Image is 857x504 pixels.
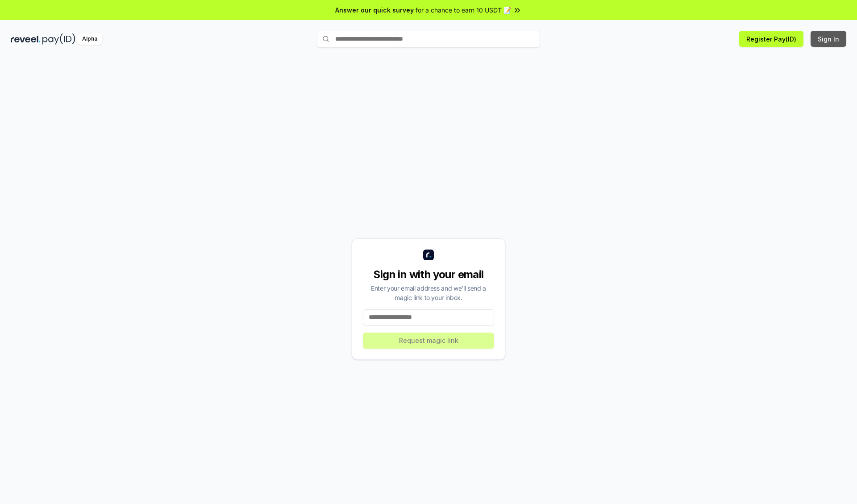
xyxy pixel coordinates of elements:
[423,250,434,260] img: logo_small
[77,33,102,45] div: Alpha
[11,33,41,45] img: reveel_dark
[335,5,414,15] span: Answer our quick survey
[416,5,511,15] span: for a chance to earn 10 USDT 📝
[811,31,846,47] button: Sign In
[42,33,75,45] img: pay_id
[739,31,803,47] button: Register Pay(ID)
[363,283,494,302] div: Enter your email address and we’ll send a magic link to your inbox.
[363,267,494,282] div: Sign in with your email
